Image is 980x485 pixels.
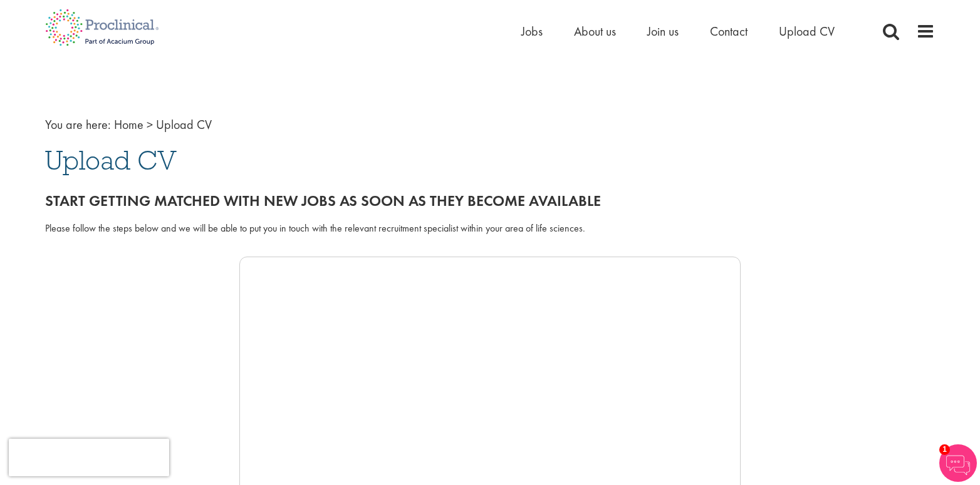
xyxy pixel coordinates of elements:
[147,116,153,133] span: >
[574,23,616,39] a: About us
[45,143,177,177] span: Upload CV
[779,23,835,39] a: Upload CV
[45,193,935,209] h2: Start getting matched with new jobs as soon as they become available
[521,23,543,39] a: Jobs
[45,116,111,133] span: You are here:
[114,116,143,133] a: breadcrumb link
[45,222,935,236] div: Please follow the steps below and we will be able to put you in touch with the relevant recruitme...
[9,439,169,476] iframe: reCAPTCHA
[939,444,977,482] img: Chatbot
[156,116,212,133] span: Upload CV
[710,23,748,39] a: Contact
[647,23,679,39] a: Join us
[939,444,950,455] span: 1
